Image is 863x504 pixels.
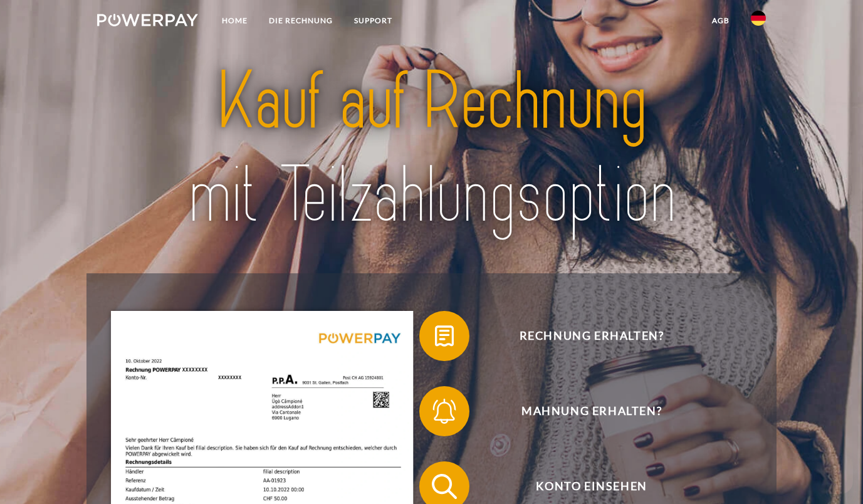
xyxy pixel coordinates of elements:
[211,9,258,32] a: Home
[429,320,460,352] img: qb_bill.svg
[438,386,745,436] span: Mahnung erhalten?
[419,311,745,361] button: Rechnung erhalten?
[751,11,766,26] img: de
[438,311,745,361] span: Rechnung erhalten?
[429,396,460,427] img: qb_bell.svg
[343,9,403,32] a: SUPPORT
[130,50,733,247] img: title-powerpay_de.svg
[701,9,740,32] a: agb
[429,471,460,502] img: qb_search.svg
[813,454,853,494] iframe: Schaltfläche zum Öffnen des Messaging-Fensters
[97,14,198,26] img: logo-powerpay-white.svg
[419,386,745,436] button: Mahnung erhalten?
[258,9,343,32] a: DIE RECHNUNG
